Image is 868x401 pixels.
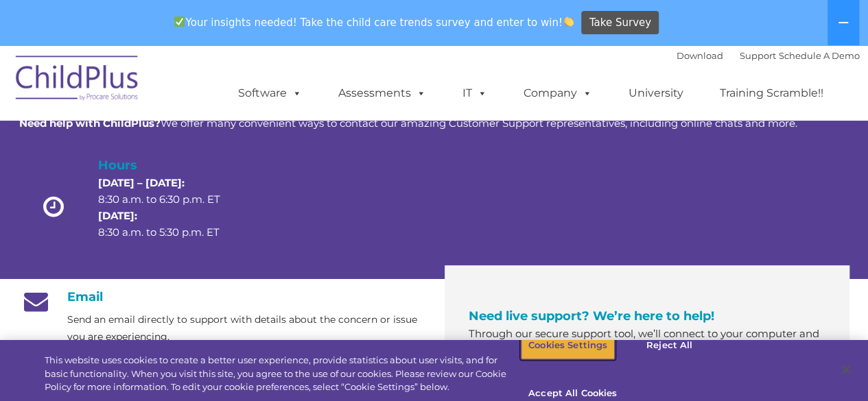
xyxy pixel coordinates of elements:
[325,80,440,107] a: Assessments
[98,209,137,222] strong: [DATE]:
[615,80,697,107] a: University
[831,354,861,385] button: Close
[19,289,424,304] h4: Email
[563,16,574,27] img: 👏
[449,80,501,107] a: IT
[45,354,521,394] div: This website uses cookies to create a better user experience, provide statistics about user visit...
[677,50,860,61] font: |
[19,117,161,130] strong: Need help with ChildPlus?
[510,80,606,107] a: Company
[98,156,244,175] h4: Hours
[169,9,580,36] span: Your insights needed! Take the child care trends survey and enter to win!
[469,308,714,324] span: Need live support? We’re here to help!
[67,311,424,345] p: Send an email directly to support with details about the concern or issue you are experiencing.
[521,331,615,360] button: Cookies Settings
[581,11,659,35] a: Take Survey
[779,50,860,61] a: Schedule A Demo
[626,331,712,360] button: Reject All
[19,117,797,130] span: We offer many convenient ways to contact our amazing Customer Support representatives, including ...
[224,80,316,107] a: Software
[677,50,723,61] a: Download
[740,50,776,61] a: Support
[98,175,244,241] p: 8:30 a.m. to 6:30 p.m. ET 8:30 a.m. to 5:30 p.m. ET
[98,176,185,189] strong: [DATE] – [DATE]:
[9,46,146,114] img: ChildPlus by Procare Solutions
[174,16,185,27] img: ✅
[589,11,651,35] span: Take Survey
[706,80,837,107] a: Training Scramble!!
